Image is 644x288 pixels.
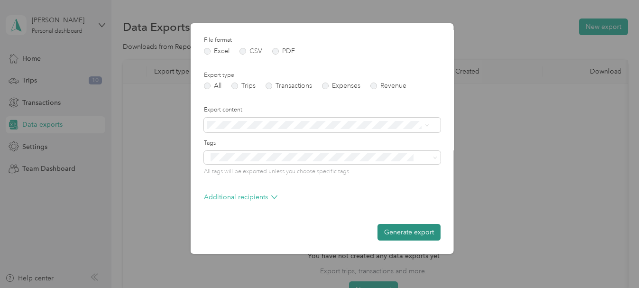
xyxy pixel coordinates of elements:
[204,83,221,89] label: All
[239,48,262,55] label: CSV
[322,83,360,89] label: Expenses
[204,139,441,148] label: Tags
[204,48,230,55] label: Excel
[370,83,406,89] label: Revenue
[204,71,441,80] label: Export type
[204,192,277,202] p: Additional recipients
[204,36,441,45] label: File format
[266,83,312,89] label: Transactions
[591,235,644,288] iframe: Everlance-gr Chat Button Frame
[231,83,256,89] label: Trips
[272,48,295,55] label: PDF
[377,224,441,241] button: Generate export
[204,106,441,114] label: Export content
[204,167,441,176] p: All tags will be exported unless you choose specific tags.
